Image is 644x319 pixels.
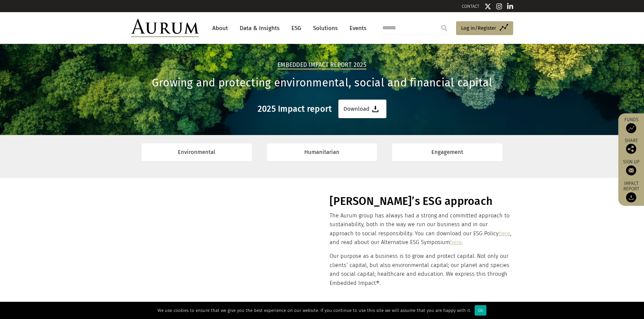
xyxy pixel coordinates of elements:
a: Engagement [392,143,502,161]
a: Download [338,100,386,118]
img: Instagram icon [496,3,502,10]
a: Humanitarian [267,143,377,161]
a: Environmental [142,143,252,161]
h3: 2025 Impact report [258,104,332,114]
p: The Aurum group has always had a strong and committed approach to sustainability, both in the way... [330,211,511,247]
div: Ok [475,305,486,316]
p: Our purpose as a business is to grow and protect capital. Not only our clients’ capital, but also... [330,252,511,288]
span: Log in/Register [461,24,496,32]
div: Share [622,138,641,154]
a: Solutions [310,22,341,34]
img: Twitter icon [484,3,491,10]
a: CONTACT [462,4,479,9]
a: here [450,239,461,245]
img: Aurum [131,19,199,37]
a: Sign up [622,159,641,175]
img: Access Funds [626,123,636,133]
a: Data & Insights [236,22,283,34]
h1: Growing and protecting environmental, social and financial capital [131,76,513,89]
input: Submit [437,21,451,35]
a: Events [346,22,366,34]
a: About [209,22,231,34]
a: here [499,230,510,237]
img: Sign up to our newsletter [626,165,636,175]
h1: [PERSON_NAME]’s ESG approach [330,195,511,208]
h2: Embedded Impact report 2025 [278,61,366,70]
img: Linkedin icon [507,3,513,10]
img: Share this post [626,143,636,154]
a: Log in/Register [456,21,513,35]
a: Impact report [622,180,641,203]
a: ESG [288,22,305,34]
a: Funds [622,116,641,133]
